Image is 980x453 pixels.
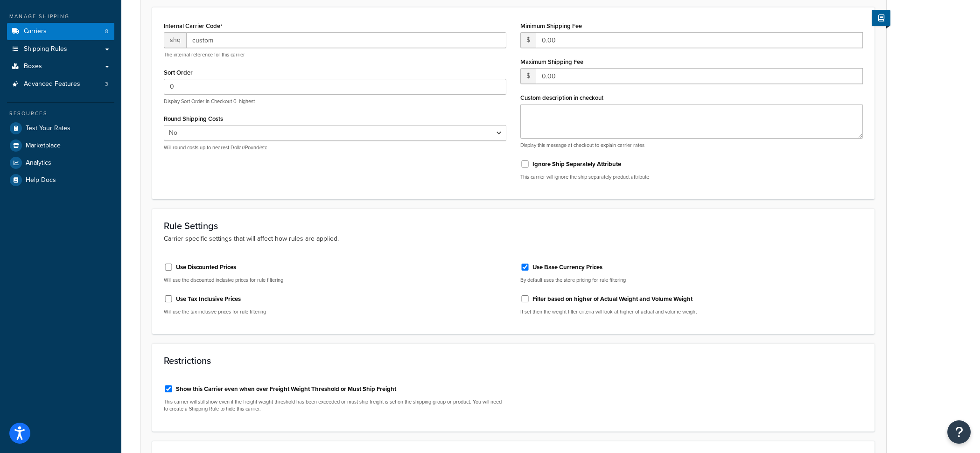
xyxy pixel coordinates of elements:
[520,58,583,65] label: Maximum Shipping Fee
[7,58,114,75] a: Boxes
[26,125,70,132] span: Test Your Rates
[164,98,506,105] p: Display Sort Order in Checkout 0=highest
[7,13,114,21] div: Manage Shipping
[164,32,186,48] span: shq
[176,263,236,272] label: Use Discounted Prices
[26,159,51,167] span: Analytics
[7,23,114,40] a: Carriers8
[176,385,396,393] label: Show this Carrier even when over Freight Weight Threshold or Must Ship Freight
[164,69,193,76] label: Sort Order
[164,115,223,122] label: Round Shipping Costs
[164,234,863,244] p: Carrier specific settings that will affect how rules are applied.
[7,76,114,93] a: Advanced Features3
[520,94,603,101] label: Custom description in checkout
[164,355,863,366] h3: Restrictions
[520,22,582,29] label: Minimum Shipping Fee
[7,172,114,188] a: Help Docs
[532,160,621,168] label: Ignore Ship Separately Attribute
[164,277,506,284] p: Will use the discounted inclusive prices for rule filtering
[872,10,890,26] button: Show Help Docs
[164,308,506,315] p: Will use the tax inclusive prices for rule filtering
[164,398,506,413] p: This carrier will still show even if the freight weight threshold has been exceeded or must ship ...
[164,221,863,231] h3: Rule Settings
[24,80,80,88] span: Advanced Features
[520,142,863,149] p: Display this message at checkout to explain carrier rates
[26,142,61,150] span: Marketplace
[164,144,506,151] p: Will round costs up to nearest Dollar/Pound/etc
[105,28,108,35] span: 8
[7,110,114,118] div: Resources
[26,176,56,184] span: Help Docs
[164,22,223,30] label: Internal Carrier Code
[520,68,536,84] span: $
[947,420,971,444] button: Open Resource Center
[164,51,506,58] p: The internal reference for this carrier
[105,80,108,88] span: 3
[7,76,114,93] li: Advanced Features
[532,295,693,303] label: Filter based on higher of Actual Weight and Volume Weight
[7,154,114,171] a: Analytics
[7,137,114,154] a: Marketplace
[7,23,114,40] li: Carriers
[520,277,863,284] p: By default uses the store pricing for rule filtering
[520,174,863,181] p: This carrier will ignore the ship separately product attribute
[520,308,863,315] p: If set then the weight filter criteria will look at higher of actual and volume weight
[24,63,42,70] span: Boxes
[7,120,114,137] a: Test Your Rates
[7,41,114,58] a: Shipping Rules
[24,45,67,53] span: Shipping Rules
[176,295,241,303] label: Use Tax Inclusive Prices
[520,32,536,48] span: $
[532,263,602,272] label: Use Base Currency Prices
[24,28,47,35] span: Carriers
